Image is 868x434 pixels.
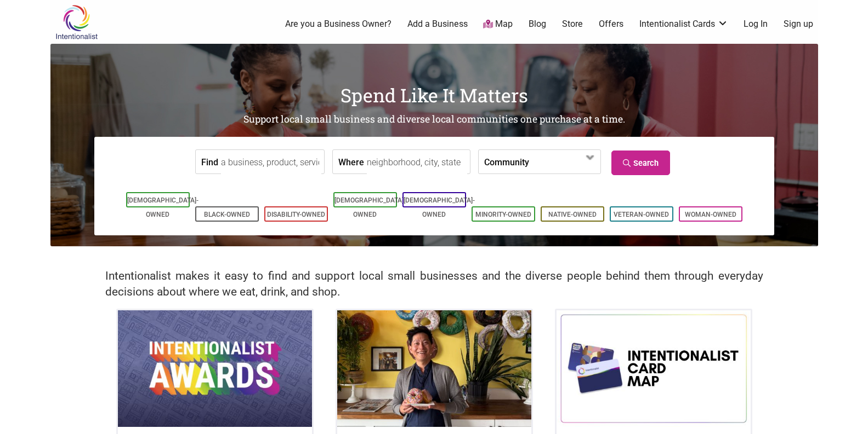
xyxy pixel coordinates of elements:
a: Log In [744,18,768,30]
a: Blog [529,18,546,30]
input: neighborhood, city, state [367,150,467,175]
a: Native-Owned [548,211,597,218]
a: Map [483,18,513,31]
a: Disability-Owned [267,211,325,218]
label: Community [484,150,529,173]
label: Find [201,150,218,173]
img: Intentionalist Awards [118,310,312,426]
input: a business, product, service [221,150,321,175]
a: Are you a Business Owner? [285,18,392,30]
img: King Donuts - Hong Chhuor [337,310,531,426]
a: Minority-Owned [475,211,531,218]
a: [DEMOGRAPHIC_DATA]-Owned [127,196,198,218]
label: Where [338,150,364,173]
a: Search [611,151,670,175]
img: Intentionalist Card Map [557,310,751,426]
a: Woman-Owned [685,211,736,218]
a: Store [562,18,583,30]
a: Veteran-Owned [614,211,669,218]
a: Sign up [784,18,813,30]
a: Intentionalist Cards [639,18,728,30]
h2: Intentionalist makes it easy to find and support local small businesses and the diverse people be... [105,268,763,300]
a: [DEMOGRAPHIC_DATA]-Owned [404,196,475,218]
a: Add a Business [407,18,468,30]
a: Black-Owned [204,211,250,218]
h1: Spend Like It Matters [50,82,818,108]
a: [DEMOGRAPHIC_DATA]-Owned [334,196,406,218]
a: Offers [599,18,623,30]
img: Intentionalist [50,4,103,40]
h2: Support local small business and diverse local communities one purchase at a time. [50,113,818,126]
